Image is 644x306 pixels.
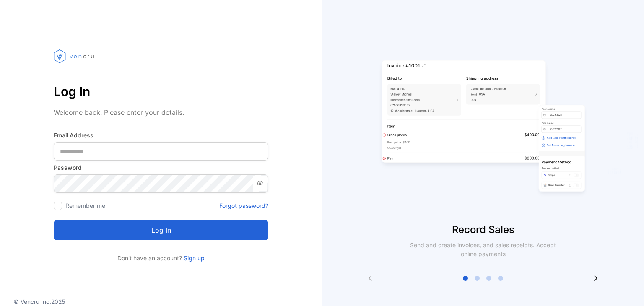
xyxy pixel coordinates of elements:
[402,241,563,258] p: Send and create invoices, and sales receipts. Accept online payments
[54,254,268,262] p: Don't have an account?
[322,222,644,237] p: Record Sales
[54,163,268,172] label: Password
[65,202,105,209] label: Remember me
[54,81,268,101] p: Log In
[182,254,205,262] a: Sign up
[219,201,268,210] a: Forgot password?
[54,220,268,240] button: Log in
[54,131,268,140] label: Email Address
[54,34,96,79] img: vencru logo
[54,107,268,117] p: Welcome back! Please enter your details.
[378,34,588,222] img: slider image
